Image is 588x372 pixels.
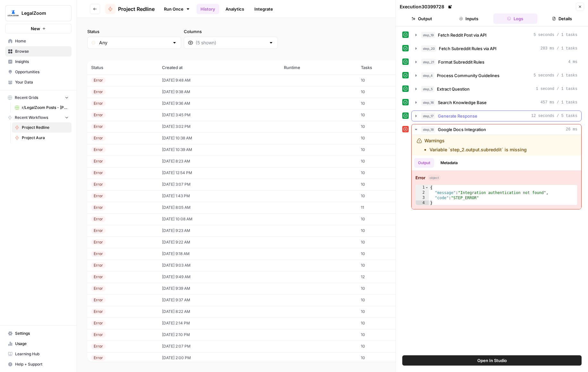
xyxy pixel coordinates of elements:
[158,98,280,109] td: [DATE] 9:36 AM
[412,30,581,40] button: 5 seconds / 1 tasks
[91,309,106,314] div: Error
[12,133,72,143] a: Project Aura
[5,57,72,67] a: Insights
[12,122,72,133] a: Project Redline
[357,329,418,341] td: 10
[31,25,40,32] span: New
[158,155,280,167] td: [DATE] 8:23 AM
[158,144,280,155] td: [DATE] 10:39 AM
[533,32,577,38] span: 5 seconds / 1 tasks
[357,86,418,98] td: 10
[493,13,538,24] button: Logs
[91,112,106,118] div: Error
[357,225,418,236] td: 10
[91,216,106,222] div: Error
[91,124,106,129] div: Error
[357,179,418,190] td: 10
[15,79,69,85] span: Your Data
[12,102,72,113] a: r/LegalZoom Posts - [PERSON_NAME]
[421,99,435,106] span: step_16
[5,349,72,359] a: Learning Hub
[438,126,486,133] span: Google Docs Integration
[400,4,453,10] div: Execution 30399728
[158,271,280,283] td: [DATE] 9:49 AM
[437,158,462,168] button: Metadata
[357,236,418,248] td: 10
[357,306,418,317] td: 10
[91,274,106,280] div: Error
[531,113,577,119] span: 12 seconds / 5 tasks
[91,101,106,106] div: Error
[158,260,280,271] td: [DATE] 9:03 AM
[222,4,248,14] a: Analytics
[15,331,69,336] span: Settings
[91,332,106,338] div: Error
[5,328,72,339] a: Settings
[425,185,429,190] span: Toggle code folding, rows 1 through 4
[421,59,436,65] span: step_21
[15,59,69,65] span: Insights
[412,57,581,67] button: 4 ms
[421,86,434,92] span: step_5
[412,111,581,121] button: 12 seconds / 5 tasks
[15,69,69,75] span: Opportunities
[184,28,278,35] label: Columns
[158,225,280,236] td: [DATE] 9:23 AM
[438,99,487,106] span: Search Knowledge Base
[5,339,72,349] a: Usage
[477,357,507,364] span: Open In Studio
[158,294,280,306] td: [DATE] 9:37 AM
[158,283,280,294] td: [DATE] 9:39 AM
[357,202,418,213] td: 11
[91,89,106,95] div: Error
[421,72,434,79] span: step_4
[5,113,72,122] button: Recent Workflows
[158,167,280,179] td: [DATE] 12:54 PM
[91,239,106,245] div: Error
[416,200,429,206] div: 4
[15,95,38,101] span: Recent Grids
[5,359,72,369] button: Help + Support
[438,32,487,38] span: Fetch Reddit Post via API
[99,40,169,46] input: Any
[357,98,418,109] td: 10
[158,341,280,352] td: [DATE] 2:07 PM
[357,260,418,271] td: 10
[158,202,280,213] td: [DATE] 8:05 AM
[91,205,106,210] div: Error
[118,5,155,13] span: Project Redline
[15,115,48,120] span: Recent Workflows
[91,77,106,83] div: Error
[424,137,527,153] div: Warnings
[7,7,19,19] img: LegalZoom Logo
[91,355,106,361] div: Error
[412,70,581,81] button: 5 seconds / 1 tasks
[357,75,418,86] td: 10
[412,43,581,54] button: 283 ms / 1 tasks
[357,121,418,132] td: 10
[91,158,106,164] div: Error
[196,40,266,46] input: (5 shown)
[280,60,357,75] th: Runtime
[421,126,435,133] span: step_18
[421,45,436,52] span: step_20
[158,352,280,364] td: [DATE] 2:00 PM
[158,329,280,341] td: [DATE] 2:10 PM
[158,213,280,225] td: [DATE] 10:08 AM
[540,13,584,24] button: Details
[87,49,578,60] span: (133 records)
[357,248,418,260] td: 10
[158,179,280,190] td: [DATE] 3:07 PM
[158,317,280,329] td: [DATE] 2:14 PM
[414,158,434,168] button: Output
[5,46,72,57] a: Browse
[158,248,280,260] td: [DATE] 9:18 AM
[566,127,577,132] span: 26 ms
[158,75,280,86] td: [DATE] 9:48 AM
[15,341,69,347] span: Usage
[541,100,577,105] span: 457 ms / 1 tasks
[15,361,69,367] span: Help + Support
[105,4,155,14] a: Project Redline
[87,60,158,75] th: Status
[15,38,69,44] span: Home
